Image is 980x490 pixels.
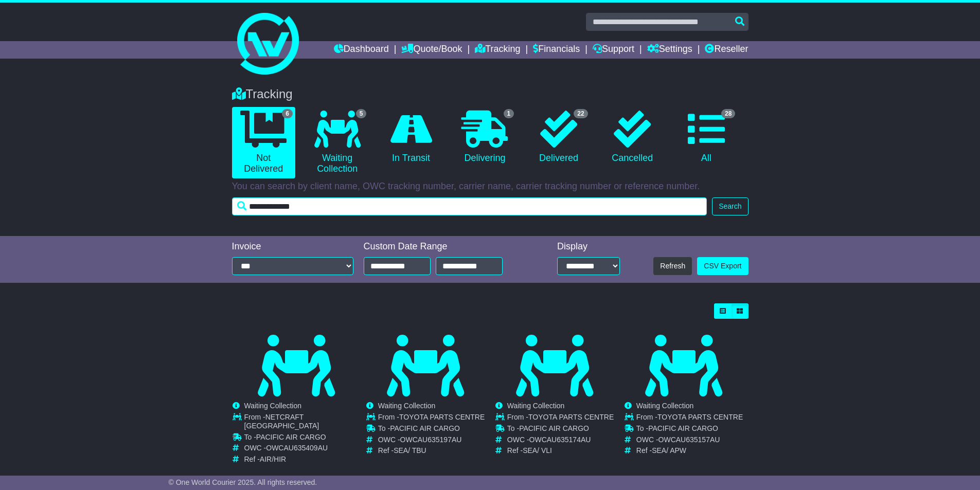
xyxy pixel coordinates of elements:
span: Waiting Collection [507,402,565,410]
span: PACIFIC AIR CARGO [390,424,460,432]
td: From - [378,413,485,424]
div: Invoice [232,241,353,252]
a: 1 Delivering [453,107,516,168]
a: Financials [533,41,580,59]
span: 1 [504,109,514,118]
td: From - [244,413,361,433]
span: SEA/ VLI [523,446,552,455]
span: SEA/ APW [652,446,686,455]
td: OWC - [636,435,743,447]
span: 6 [282,109,293,118]
td: From - [507,413,614,424]
a: Support [593,41,634,59]
span: Waiting Collection [244,402,302,410]
td: Ref - [244,455,361,464]
span: PACIFIC AIR CARGO [256,433,326,441]
td: To - [244,433,361,444]
a: Cancelled [601,107,664,168]
a: Tracking [475,41,520,59]
span: OWCAU635174AU [529,435,591,444]
span: Waiting Collection [378,402,436,410]
div: Custom Date Range [364,241,529,252]
span: PACIFIC AIR CARGO [648,424,718,432]
td: OWC - [378,435,485,447]
span: OWCAU635409AU [266,444,328,452]
td: OWC - [507,435,614,447]
span: SEA/ TBU [394,446,426,455]
a: 6 Not Delivered [232,107,295,178]
a: Settings [647,41,692,59]
span: AIR/HIR [260,455,286,463]
td: Ref - [507,446,614,455]
button: Search [712,197,748,215]
td: To - [378,424,485,435]
a: In Transit [379,107,442,168]
span: TOYOTA PARTS CENTRE [657,413,743,421]
a: Quote/Book [401,41,462,59]
td: Ref - [636,446,743,455]
a: 22 Delivered [527,107,590,168]
span: OWCAU635197AU [400,435,462,444]
p: You can search by client name, OWC tracking number, carrier name, carrier tracking number or refe... [232,181,749,192]
button: Refresh [653,257,692,275]
span: 22 [574,109,587,118]
a: 5 Waiting Collection [306,107,369,178]
div: Display [557,241,620,252]
a: Dashboard [334,41,389,59]
span: 5 [356,109,367,118]
a: 28 All [674,107,738,168]
span: 28 [721,109,735,118]
span: TOYOTA PARTS CENTRE [399,413,485,421]
span: TOYOTA PARTS CENTRE [528,413,614,421]
span: Waiting Collection [636,402,694,410]
td: From - [636,413,743,424]
td: Ref - [378,446,485,455]
td: OWC - [244,444,361,455]
span: OWCAU635157AU [658,435,720,444]
div: Tracking [227,87,754,102]
td: To - [507,424,614,435]
a: CSV Export [697,257,748,275]
span: NETCRAFT [GEOGRAPHIC_DATA] [244,413,319,430]
a: Reseller [705,41,748,59]
td: To - [636,424,743,435]
span: © One World Courier 2025. All rights reserved. [169,478,317,486]
span: PACIFIC AIR CARGO [519,424,589,432]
